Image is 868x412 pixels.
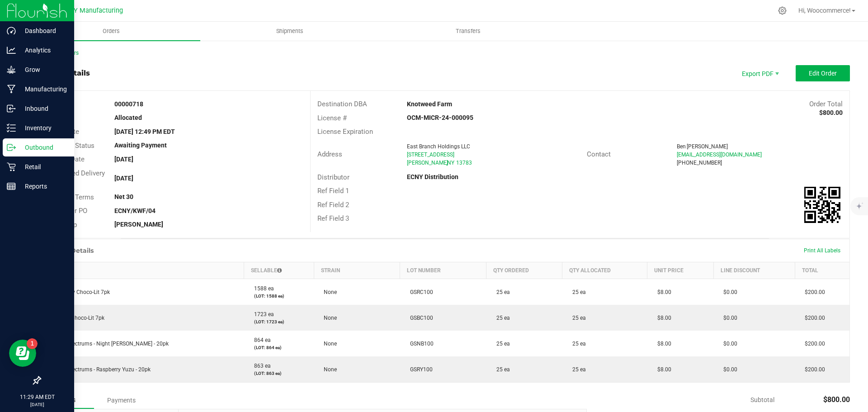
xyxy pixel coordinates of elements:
p: Inventory [16,123,70,133]
span: Subtotal [750,396,774,403]
span: GSRY100 [406,366,433,373]
span: ECNY Manufacturing [61,7,123,14]
span: $200.00 [800,341,825,347]
a: Shipments [200,22,379,41]
span: $0.00 [719,315,737,321]
span: 864 ea [250,337,271,343]
strong: [PERSON_NAME] [114,221,163,228]
th: Line Discount [713,262,795,279]
th: Sellable [244,262,314,279]
p: Manufacturing [16,84,70,95]
th: Unit Price [647,262,714,279]
inline-svg: Reports [7,182,16,191]
span: [PERSON_NAME] [407,160,448,166]
strong: Awaiting Payment [114,142,167,149]
span: 13783 [456,160,472,166]
inline-svg: Inventory [7,123,16,133]
th: Lot Number [400,262,486,279]
p: Grow [16,64,70,75]
span: None [319,366,337,373]
strong: ECNY/KWF/04 [114,207,156,214]
span: $200.00 [800,366,825,373]
p: Retail [16,161,70,172]
span: $200.00 [800,315,825,321]
span: [PERSON_NAME] [687,143,728,150]
strong: $800.00 [819,109,843,116]
inline-svg: Outbound [7,143,16,152]
span: None [319,341,337,347]
span: 25 ea [492,366,510,373]
span: Edit Order [809,70,837,77]
span: 25 ea [568,341,586,347]
span: [STREET_ADDRESS] [407,152,454,158]
span: Shipments [264,27,316,35]
th: Qty Allocated [562,262,647,279]
th: Strain [314,262,400,279]
span: 25 ea [492,315,510,321]
span: Requested Delivery Date [47,169,105,188]
span: None [319,315,337,321]
span: 25 ea [492,289,510,295]
p: 11:29 AM EDT [4,393,70,401]
span: GSBC100 [406,315,433,321]
p: (LOT: 864 ea) [250,344,308,351]
span: Destination DBA [317,100,367,108]
span: None [319,289,337,295]
p: Inbound [16,103,70,114]
p: (LOT: 863 ea) [250,370,308,377]
inline-svg: Grow [7,65,16,74]
span: 25 ea [568,366,586,373]
span: Hi, Woocommerce! [798,7,851,14]
span: $0.00 [719,289,737,295]
span: $0.00 [719,366,737,373]
inline-svg: Analytics [7,46,16,55]
strong: OCM-MICR-24-000095 [407,114,473,121]
qrcode: 00000718 [804,187,840,223]
span: GSNB100 [406,341,434,347]
span: Ben [677,143,686,150]
span: 25 ea [568,315,586,321]
th: Total [795,262,849,279]
inline-svg: Retail [7,162,16,171]
span: $8.00 [653,315,671,321]
p: [DATE] [4,401,70,408]
span: Green Spectrums - Night [PERSON_NAME] - 20pk [46,341,169,347]
strong: ECNY Distribution [407,173,458,180]
span: [PHONE_NUMBER] [677,160,722,166]
span: Green Spectrums - Raspberry Yuzu - 20pk [46,366,151,373]
a: Transfers [379,22,557,41]
span: Ref Field 3 [317,214,349,223]
span: , [446,160,447,166]
p: (LOT: 1588 ea) [250,293,308,299]
inline-svg: Inbound [7,104,16,113]
span: Ref Field 2 [317,201,349,209]
li: Export PDF [732,65,787,81]
strong: [DATE] [114,175,133,182]
span: 25 ea [492,341,510,347]
span: $8.00 [653,289,671,295]
span: Contact [587,150,611,158]
div: Payments [94,392,148,408]
span: Orders [90,27,132,35]
span: Banana Choco-Lit 7pk [46,315,104,321]
span: Address [317,150,342,158]
span: Distributor [317,173,349,181]
img: Scan me! [804,187,840,223]
p: Dashboard [16,25,70,36]
span: $8.00 [653,341,671,347]
p: Reports [16,181,70,192]
a: Orders [22,22,200,41]
span: Print All Labels [804,247,840,254]
strong: [DATE] [114,156,133,163]
inline-svg: Dashboard [7,26,16,35]
p: Analytics [16,45,70,56]
span: $800.00 [823,395,850,404]
span: $8.00 [653,366,671,373]
span: Order Total [809,100,843,108]
span: East Branch Holdings LLC [407,143,470,150]
span: 25 ea [568,289,586,295]
strong: Net 30 [114,193,133,200]
div: Manage settings [777,6,788,15]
